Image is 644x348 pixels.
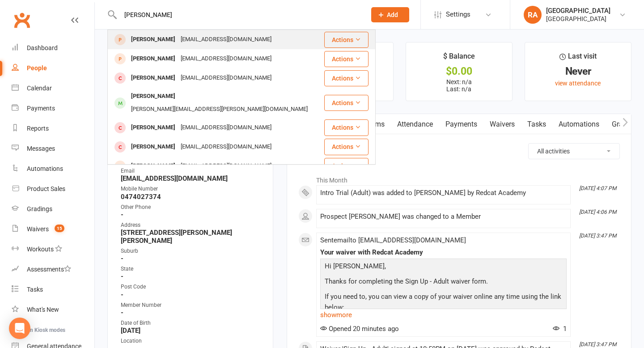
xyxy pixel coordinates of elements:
a: Automations [552,114,606,135]
input: Search... [118,8,360,21]
i: [DATE] 3:47 PM [579,233,616,239]
a: show more [320,309,567,321]
span: Settings [446,4,470,25]
div: Never [533,67,623,76]
a: Payments [12,98,94,119]
div: Suburb [121,247,261,255]
button: Actions [324,95,369,111]
div: Assessments [27,266,71,273]
strong: 0474027374 [121,193,261,201]
strong: - [121,272,261,280]
span: Sent email to [EMAIL_ADDRESS][DOMAIN_NAME] [320,236,466,244]
a: What's New [12,300,94,320]
div: [PERSON_NAME] [128,72,178,85]
div: Other Phone [121,203,261,212]
div: Mobile Number [121,185,261,193]
div: Date of Birth [121,319,261,327]
div: Workouts [27,246,54,253]
div: [EMAIL_ADDRESS][DOMAIN_NAME] [178,160,274,173]
div: [GEOGRAPHIC_DATA] [546,7,610,15]
div: Open Intercom Messenger [9,318,30,339]
div: Automations [27,165,63,172]
div: Email [121,167,261,175]
div: [PERSON_NAME] [128,121,178,134]
span: 1 [553,325,567,333]
p: Hi [PERSON_NAME], [322,261,564,274]
div: Address [121,221,261,229]
strong: [STREET_ADDRESS][PERSON_NAME][PERSON_NAME] [121,229,261,245]
p: Thanks for completing the Sign Up - Adult waiver form. [322,276,564,289]
div: [EMAIL_ADDRESS][DOMAIN_NAME] [178,140,274,153]
a: Tasks [12,280,94,300]
div: State [121,265,261,273]
div: [EMAIL_ADDRESS][DOMAIN_NAME] [178,52,274,65]
li: This Month [298,171,620,185]
div: [EMAIL_ADDRESS][DOMAIN_NAME] [178,72,274,85]
button: Actions [324,70,369,86]
div: [PERSON_NAME] [128,90,178,103]
div: [PERSON_NAME][EMAIL_ADDRESS][PERSON_NAME][DOMAIN_NAME] [128,103,310,116]
a: Payments [439,114,483,135]
a: Messages [12,139,94,159]
div: [GEOGRAPHIC_DATA] [546,15,610,23]
a: Dashboard [12,38,94,58]
div: [PERSON_NAME] [128,52,178,65]
i: [DATE] 3:47 PM [579,341,616,348]
div: RA [524,6,542,24]
div: People [27,64,47,72]
button: Actions [324,139,369,155]
div: Payments [27,105,55,112]
a: Reports [12,119,94,139]
div: Product Sales [27,185,65,192]
div: Post Code [121,283,261,291]
a: Automations [12,159,94,179]
a: view attendance [555,80,601,87]
i: [DATE] 4:07 PM [579,185,616,191]
div: Messages [27,145,55,152]
a: Calendar [12,78,94,98]
span: 15 [55,225,64,232]
button: Actions [324,51,369,67]
div: Tasks [27,286,43,293]
a: People [12,58,94,78]
div: Member Number [121,301,261,310]
div: Gradings [27,205,52,212]
a: Attendance [391,114,439,135]
div: [PERSON_NAME] [128,160,178,173]
button: Actions [324,32,369,48]
i: [DATE] 4:06 PM [579,209,616,215]
a: Clubworx [11,9,33,31]
button: Add [371,7,409,22]
div: Waivers [27,225,49,233]
div: Calendar [27,85,52,92]
div: Last visit [559,51,597,67]
div: [PERSON_NAME] [128,140,178,153]
strong: [EMAIL_ADDRESS][DOMAIN_NAME] [121,174,261,182]
a: Tasks [521,114,552,135]
span: Add [387,11,398,18]
p: Next: n/a Last: n/a [414,78,504,93]
a: Product Sales [12,179,94,199]
a: Waivers 15 [12,219,94,239]
div: What's New [27,306,59,313]
strong: - [121,291,261,299]
div: Prospect [PERSON_NAME] was changed to a Member [320,213,567,221]
div: $0.00 [414,67,504,76]
div: $ Balance [443,51,475,67]
button: Actions [324,119,369,136]
div: Location [121,337,261,345]
div: Intro Trial (Adult) was added to [PERSON_NAME] by Redcat Academy [320,189,567,197]
strong: - [121,309,261,317]
a: Gradings [12,199,94,219]
p: If you need to, you can view a copy of your waiver online any time using the link below: [322,291,564,315]
span: Opened 20 minutes ago [320,325,399,333]
div: Your waiver with Redcat Academy [320,249,567,256]
div: [EMAIL_ADDRESS][DOMAIN_NAME] [178,33,274,46]
div: Dashboard [27,44,58,51]
h3: Activity [298,143,620,157]
div: [PERSON_NAME] [128,33,178,46]
strong: - [121,255,261,263]
a: Waivers [483,114,521,135]
strong: [DATE] [121,327,261,335]
a: Assessments [12,259,94,280]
